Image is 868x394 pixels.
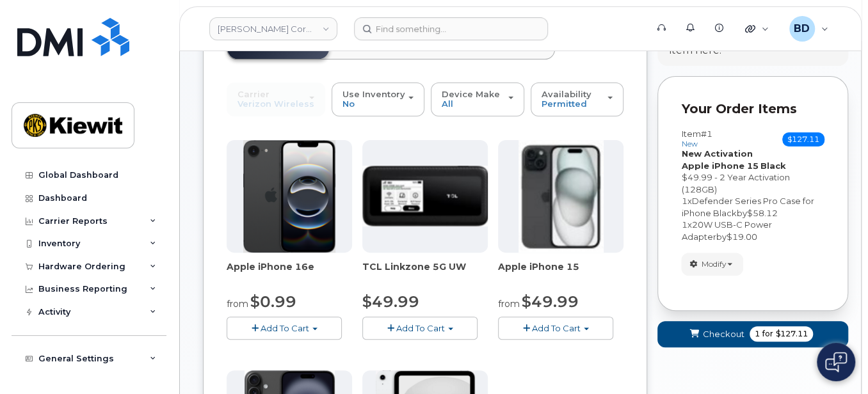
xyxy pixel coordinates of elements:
span: 1 [755,328,760,340]
img: iphone16e.png [243,140,335,253]
div: Apple iPhone 16e [227,260,352,286]
span: $127.11 [782,132,824,146]
span: Use Inventory [342,89,405,99]
small: new [681,139,697,148]
span: 20W USB-C Power Adapter [681,219,771,242]
span: $49.99 [362,292,419,311]
img: iphone15.jpg [518,140,604,253]
button: Modify [681,253,743,275]
span: Defender Series Pro Case for iPhone Black [681,196,814,218]
span: Add To Cart [532,323,581,333]
span: BD [794,21,810,36]
button: Availability Permitted [531,83,624,116]
span: $127.11 [776,328,808,340]
img: linkzone5g.png [362,166,488,226]
button: Device Make All [431,83,524,116]
span: $0.99 [250,292,296,311]
span: #1 [700,129,712,139]
h3: Item [681,129,712,148]
div: x by [681,195,824,219]
input: Find something... [354,17,548,40]
p: Your Order Items [681,100,824,118]
div: $49.99 - 2 Year Activation (128GB) [681,171,824,195]
span: for [760,328,776,340]
strong: New Activation [681,148,752,159]
button: Checkout 1 for $127.11 [657,321,848,347]
strong: Apple iPhone 15 [681,161,758,171]
button: Add To Cart [227,317,342,339]
span: $49.99 [522,292,579,311]
span: 1 [681,196,687,206]
span: Device Make [442,89,500,99]
small: from [498,298,520,310]
button: Add To Cart [362,317,478,339]
img: Open chat [825,352,847,372]
button: Add To Cart [498,317,613,339]
a: Kiewit Corporation [209,17,337,40]
span: $19.00 [726,232,757,242]
small: from [227,298,248,310]
div: Apple iPhone 15 [498,260,623,286]
div: Barbara Dye [780,16,837,42]
div: TCL Linkzone 5G UW [362,260,488,286]
span: Permitted [542,98,587,109]
span: Modify [701,258,726,270]
strong: Black [760,161,785,171]
span: Add To Cart [261,323,309,333]
span: Checkout [703,328,744,340]
div: x by [681,219,824,242]
span: $58.12 [746,208,777,218]
span: All [442,98,453,109]
span: 1 [681,219,687,230]
span: No [342,98,355,109]
span: Add To Cart [396,323,445,333]
span: Availability [542,89,591,99]
div: Quicklinks [736,16,778,42]
button: Use Inventory No [332,83,425,116]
